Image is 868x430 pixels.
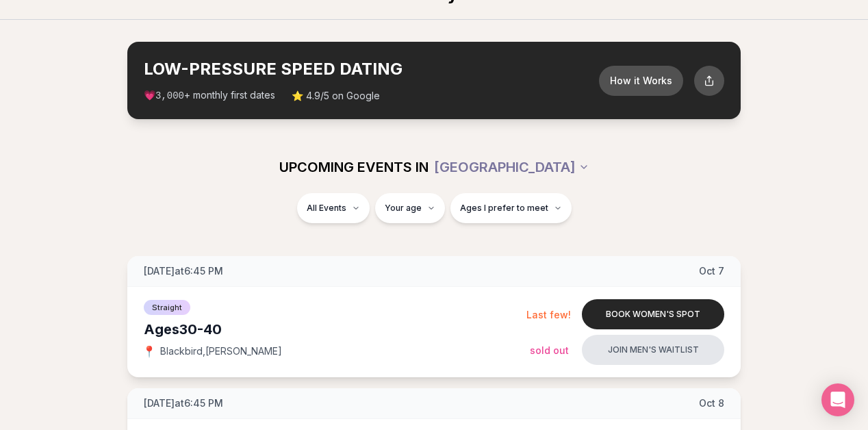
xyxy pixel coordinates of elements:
span: [DATE] at 6:45 PM [144,264,223,278]
span: Blackbird , [PERSON_NAME] [160,344,282,358]
span: UPCOMING EVENTS IN [279,157,429,177]
span: Sold Out [530,344,569,356]
span: Oct 8 [699,396,724,410]
span: Last few! [526,309,571,320]
span: Your age [385,203,422,214]
button: How it Works [599,66,683,96]
span: Oct 7 [699,264,724,278]
span: 📍 [144,346,155,357]
span: Ages I prefer to meet [460,203,548,214]
div: Ages 30-40 [144,320,526,339]
span: 3,000 [155,90,184,101]
h2: LOW-PRESSURE SPEED DATING [144,58,599,80]
span: Straight [144,300,190,315]
span: 💗 + monthly first dates [144,88,275,103]
span: All Events [307,203,346,214]
button: All Events [297,193,370,223]
span: ⭐ 4.9/5 on Google [292,89,380,103]
button: [GEOGRAPHIC_DATA] [434,152,589,182]
button: Join men's waitlist [582,335,724,365]
button: Book women's spot [582,299,724,329]
button: Your age [375,193,445,223]
button: Ages I prefer to meet [450,193,572,223]
span: [DATE] at 6:45 PM [144,396,223,410]
div: Open Intercom Messenger [821,383,854,416]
